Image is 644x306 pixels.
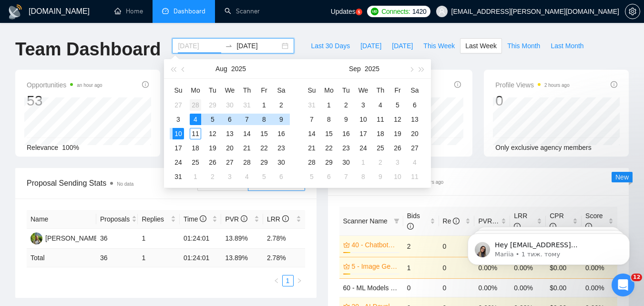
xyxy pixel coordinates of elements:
[320,98,337,112] td: 2025-09-01
[296,278,302,284] span: right
[358,10,360,14] text: 5
[409,142,420,154] div: 27
[372,141,389,155] td: 2025-09-25
[389,127,406,141] td: 2025-09-19
[337,141,355,155] td: 2025-09-23
[546,278,582,297] td: $0.00
[8,4,23,20] img: logo
[439,8,445,15] span: user
[224,99,235,111] div: 30
[170,169,187,184] td: 2025-08-31
[631,274,642,281] span: 12
[138,210,180,229] th: Replies
[358,128,369,139] div: 17
[355,83,372,98] th: We
[173,171,184,182] div: 31
[360,41,381,51] span: [DATE]
[221,169,238,184] td: 2025-09-03
[225,215,247,223] span: PVR
[355,155,372,169] td: 2025-10-01
[173,114,184,125] div: 3
[204,98,221,112] td: 2025-07-29
[439,257,475,278] td: 0
[372,98,389,112] td: 2025-09-04
[263,229,305,249] td: 2.78%
[276,142,287,154] div: 23
[221,112,238,127] td: 2025-08-06
[241,99,253,111] div: 31
[507,41,540,51] span: This Month
[355,98,372,112] td: 2025-09-03
[392,157,403,168] div: 3
[282,215,289,222] span: info-circle
[460,38,502,53] button: Last Week
[407,223,414,230] span: info-circle
[355,169,372,184] td: 2025-10-08
[117,181,133,187] span: No data
[355,141,372,155] td: 2025-09-24
[320,169,337,184] td: 2025-10-06
[403,235,439,257] td: 2
[340,142,352,154] div: 23
[276,157,287,168] div: 30
[320,83,337,98] th: Mo
[263,249,305,267] td: 2.78 %
[550,212,564,230] span: CPR
[320,127,337,141] td: 2025-09-15
[241,157,253,168] div: 28
[200,215,206,222] span: info-circle
[27,177,197,189] span: Proposal Sending Stats
[221,141,238,155] td: 2025-08-20
[256,83,273,98] th: Fr
[190,128,201,139] div: 11
[392,171,403,182] div: 10
[356,9,362,15] a: 5
[114,7,143,15] a: homeHome
[323,99,335,111] div: 1
[31,234,100,242] a: MK[PERSON_NAME]
[142,214,169,224] span: Replies
[495,92,570,110] div: 0
[190,99,201,111] div: 28
[306,38,355,53] button: Last 30 Days
[170,155,187,169] td: 2025-08-24
[238,127,256,141] td: 2025-08-14
[406,155,423,169] td: 2025-10-04
[174,7,205,15] span: Dashboard
[173,99,184,111] div: 27
[375,114,386,125] div: 11
[320,141,337,155] td: 2025-09-22
[303,169,320,184] td: 2025-10-05
[320,112,337,127] td: 2025-09-08
[173,142,184,154] div: 17
[241,114,253,125] div: 7
[544,83,570,88] time: 2 hours ago
[294,275,305,286] button: right
[238,83,256,98] th: Th
[510,278,546,297] td: 0.00%
[238,169,256,184] td: 2025-09-04
[303,127,320,141] td: 2025-09-14
[221,83,238,98] th: We
[258,99,270,111] div: 1
[514,212,527,230] span: LRR
[303,141,320,155] td: 2025-09-21
[394,218,399,224] span: filter
[389,112,406,127] td: 2025-09-12
[303,83,320,98] th: Su
[340,114,352,125] div: 9
[294,275,305,286] li: Next Page
[221,98,238,112] td: 2025-07-30
[207,142,218,154] div: 19
[207,157,218,168] div: 26
[337,83,355,98] th: Tu
[256,141,273,155] td: 2025-08-22
[406,169,423,184] td: 2025-10-11
[306,114,317,125] div: 7
[187,169,204,184] td: 2025-09-01
[392,41,413,51] span: [DATE]
[418,38,460,53] button: This Week
[15,38,161,61] h1: Team Dashboard
[406,141,423,155] td: 2025-09-27
[225,42,233,50] span: to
